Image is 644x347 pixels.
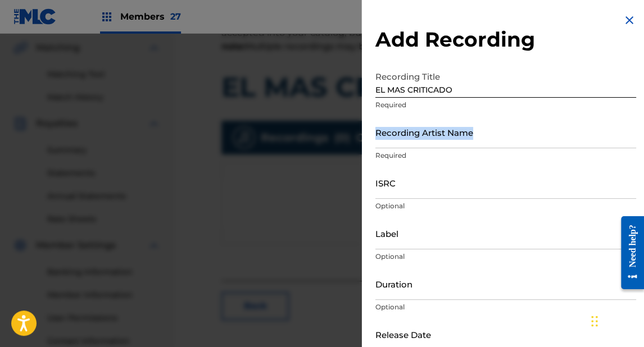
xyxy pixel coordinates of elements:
div: Arrastrar [591,304,598,338]
iframe: Chat Widget [588,293,644,347]
span: Members [120,10,181,23]
span: 27 [170,11,181,22]
img: Top Rightsholders [100,10,114,24]
p: Required [375,100,636,110]
p: Optional [375,201,636,211]
p: Optional [375,302,636,312]
p: Required [375,150,636,161]
iframe: Resource Center [613,212,644,294]
p: Optional [375,252,636,262]
img: MLC Logo [13,8,57,25]
h2: Add Recording [375,27,636,52]
div: Widget de chat [588,293,644,347]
